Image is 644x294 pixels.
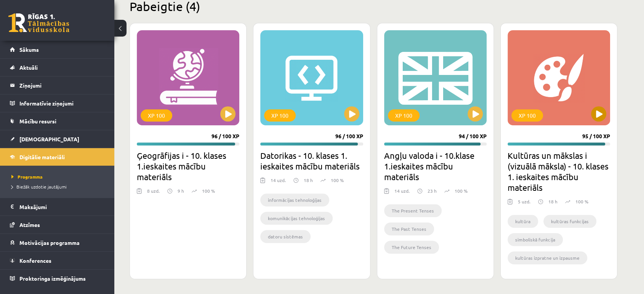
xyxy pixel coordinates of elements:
span: Konferences [19,257,51,264]
p: 18 h [548,198,557,205]
a: Aktuāli [10,59,105,76]
a: Digitālie materiāli [10,148,105,166]
span: [DEMOGRAPHIC_DATA] [19,136,79,142]
h2: Kultūras un mākslas i (vizuālā māksla) - 10. klases 1. ieskaites mācību materiāls [508,150,610,193]
a: Rīgas 1. Tālmācības vidusskola [8,13,69,32]
div: XP 100 [264,109,296,121]
p: 100 % [331,177,344,184]
div: 5 uzd. [518,198,530,209]
li: The Future Tenses [384,241,439,254]
span: Motivācijas programma [19,239,80,246]
a: Ziņojumi [10,77,105,94]
a: Biežāk uzdotie jautājumi [11,183,107,190]
li: simboliskā funkcija [508,233,563,246]
legend: Maksājumi [19,198,105,216]
span: Sākums [19,46,39,53]
h2: Ģeogrāfijas i - 10. klases 1.ieskaites mācību materiāls [137,150,239,182]
a: Programma [11,173,107,180]
li: kultūra [508,215,538,228]
div: XP 100 [141,109,172,121]
div: XP 100 [511,109,543,121]
a: Mācību resursi [10,112,105,130]
a: Sākums [10,41,105,58]
li: The Past Tenses [384,222,434,235]
span: Mācību resursi [19,118,56,125]
a: Proktoringa izmēģinājums [10,270,105,287]
a: [DEMOGRAPHIC_DATA] [10,130,105,148]
span: Digitālie materiāli [19,153,65,160]
div: 8 uzd. [147,187,160,199]
h2: Datorikas - 10. klases 1. ieskaites mācību materiāls [260,150,363,171]
p: 9 h [178,187,184,194]
div: XP 100 [388,109,420,121]
li: datoru sistēmas [260,230,311,243]
a: Konferences [10,252,105,269]
legend: Ziņojumi [19,77,105,94]
legend: Informatīvie ziņojumi [19,94,105,112]
span: Biežāk uzdotie jautājumi [11,184,67,190]
a: Motivācijas programma [10,234,105,251]
li: kultūras izpratne un izpausme [508,251,587,264]
a: Maksājumi [10,198,105,216]
li: kultūras funkcijas [543,215,596,228]
li: komunikācijas tehnoloģijas [260,212,333,225]
p: 100 % [202,187,215,194]
div: 14 uzd. [271,177,286,188]
span: Aktuāli [19,64,38,71]
p: 100 % [455,187,468,194]
span: Atzīmes [19,221,40,228]
a: Informatīvie ziņojumi [10,94,105,112]
p: 18 h [304,177,313,184]
p: 23 h [428,187,437,194]
li: The Present Tenses [384,204,442,217]
div: 14 uzd. [394,187,410,199]
a: Atzīmes [10,216,105,233]
h2: Angļu valoda i - 10.klase 1.ieskaites mācību materiāls [384,150,487,182]
li: informācijas tehnoloģijas [260,193,329,206]
p: 100 % [575,198,588,205]
span: Proktoringa izmēģinājums [19,275,86,282]
span: Programma [11,174,43,180]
